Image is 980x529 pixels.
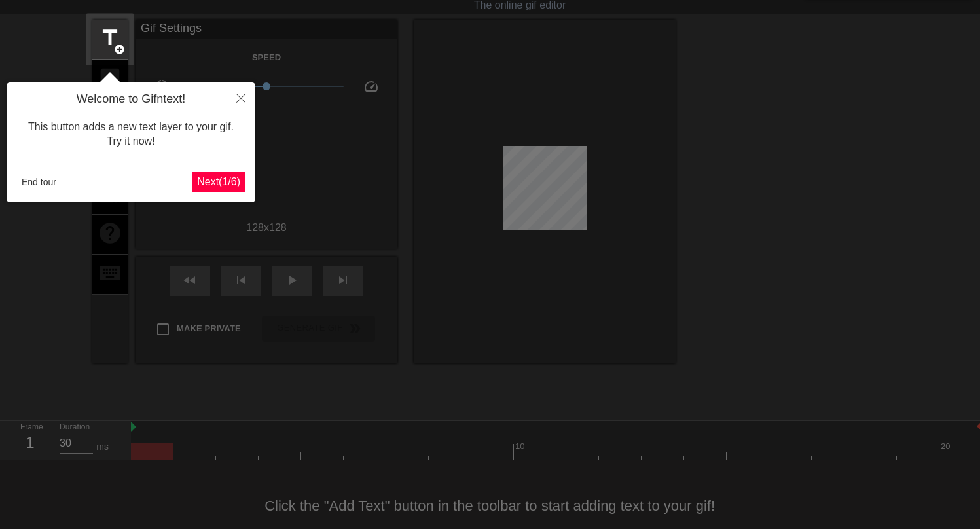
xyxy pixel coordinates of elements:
[197,176,240,187] span: Next ( 1 / 6 )
[16,92,245,107] h4: Welcome to Gifntext!
[16,107,245,162] div: This button adds a new text layer to your gif. Try it now!
[16,172,62,192] button: End tour
[227,82,255,113] button: Close
[192,172,245,192] button: Next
